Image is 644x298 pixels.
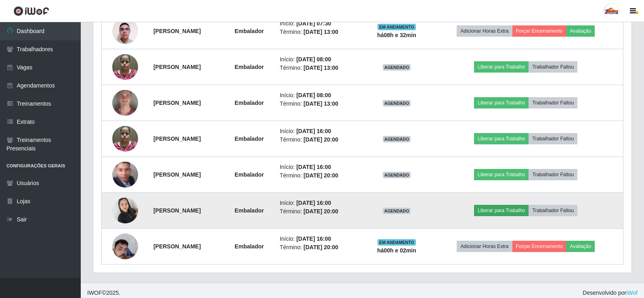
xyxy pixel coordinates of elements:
li: Término: [280,207,360,216]
strong: [PERSON_NAME] [153,171,201,178]
li: Início: [280,199,360,207]
time: [DATE] 16:00 [296,128,331,134]
li: Término: [280,243,360,252]
button: Adicionar Horas Extra [457,241,512,252]
button: Liberar para Trabalho [474,133,529,144]
strong: [PERSON_NAME] [153,28,201,34]
img: 1738786466393.jpeg [112,229,138,263]
button: Avaliação [566,25,595,37]
button: Trabalhador Faltou [529,97,577,108]
img: 1712714567127.jpeg [112,121,138,156]
li: Término: [280,28,360,36]
strong: [PERSON_NAME] [153,135,201,142]
span: EM ANDAMENTO [378,24,416,30]
strong: Embalador [235,28,264,34]
strong: [PERSON_NAME] [153,100,201,106]
button: Liberar para Trabalho [474,61,529,73]
button: Avaliação [566,241,595,252]
strong: [PERSON_NAME] [153,64,201,70]
strong: [PERSON_NAME] [153,243,201,250]
time: [DATE] 16:00 [296,164,331,170]
strong: Embalador [235,207,264,214]
li: Término: [280,171,360,180]
strong: Embalador [235,64,264,70]
li: Término: [280,64,360,72]
span: AGENDADO [383,208,411,214]
img: 1722007663957.jpeg [112,193,138,227]
li: Término: [280,100,360,108]
strong: Embalador [235,243,264,250]
button: Trabalhador Faltou [529,169,577,180]
li: Início: [280,19,360,28]
time: [DATE] 08:00 [296,92,331,98]
button: Trabalhador Faltou [529,205,577,216]
li: Início: [280,55,360,64]
button: Liberar para Trabalho [474,205,529,216]
img: CoreUI Logo [13,6,49,16]
button: Adicionar Horas Extra [457,25,512,37]
span: © 2025 . [87,289,120,297]
li: Início: [280,235,360,243]
li: Início: [280,127,360,135]
button: Forçar Encerramento [512,25,566,37]
span: AGENDADO [383,172,411,178]
time: [DATE] 20:00 [304,136,338,143]
img: 1746465298396.jpeg [112,14,138,48]
time: [DATE] 13:00 [304,100,338,107]
time: [DATE] 13:00 [304,29,338,35]
strong: [PERSON_NAME] [153,207,201,214]
img: 1712714567127.jpeg [112,50,138,84]
button: Trabalhador Faltou [529,133,577,144]
span: AGENDADO [383,100,411,106]
strong: Embalador [235,100,264,106]
img: 1718410528864.jpeg [112,147,138,203]
time: [DATE] 20:00 [304,244,338,250]
span: IWOF [87,290,102,296]
time: [DATE] 20:00 [304,172,338,179]
img: 1750082443540.jpeg [112,76,138,129]
time: [DATE] 16:00 [296,200,331,206]
li: Término: [280,135,360,144]
span: Desenvolvido por [583,289,638,297]
li: Início: [280,163,360,171]
span: AGENDADO [383,136,411,142]
button: Forçar Encerramento [512,241,566,252]
time: [DATE] 13:00 [304,65,338,71]
button: Liberar para Trabalho [474,97,529,108]
strong: Embalador [235,171,264,178]
time: [DATE] 16:00 [296,235,331,242]
button: Liberar para Trabalho [474,169,529,180]
time: [DATE] 07:30 [296,20,331,27]
a: iWof [626,290,638,296]
strong: Embalador [235,135,264,142]
li: Início: [280,91,360,100]
time: [DATE] 08:00 [296,56,331,63]
strong: há 08 h e 32 min [377,32,416,38]
span: AGENDADO [383,64,411,71]
button: Trabalhador Faltou [529,61,577,73]
strong: há 00 h e 02 min [377,247,416,254]
time: [DATE] 20:00 [304,208,338,215]
span: EM ANDAMENTO [378,239,416,246]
